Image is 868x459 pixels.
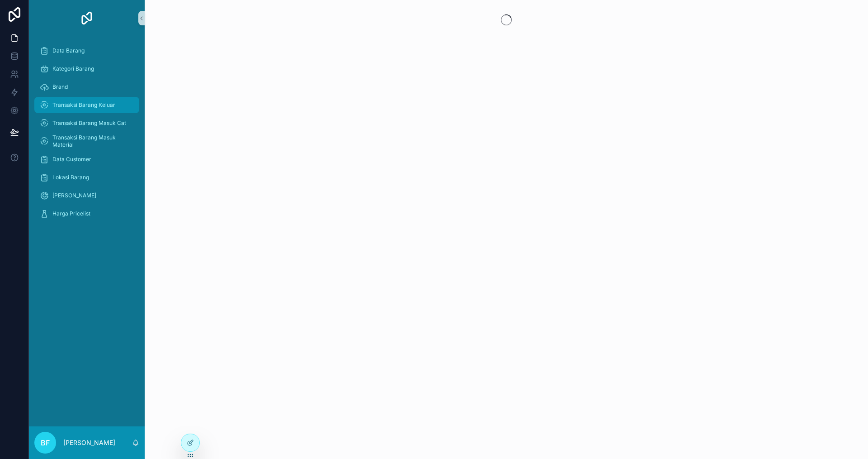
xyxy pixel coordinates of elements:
[34,206,139,222] a: Harga Pricelist
[52,120,126,127] span: Transaksi Barang Masuk Cat
[34,79,139,95] a: Brand
[52,174,89,181] span: Lokasi Barang
[63,438,115,447] p: [PERSON_NAME]
[52,47,85,54] span: Data Barang
[52,83,68,91] span: Brand
[52,210,90,217] span: Harga Pricelist
[34,43,139,59] a: Data Barang
[52,134,130,148] span: Transaksi Barang Masuk Material
[80,11,94,25] img: App logo
[34,151,139,167] a: Data Customer
[34,133,139,149] a: Transaksi Barang Masuk Material
[34,97,139,113] a: Transaksi Barang Keluar
[41,437,50,448] span: BF
[52,101,115,109] span: Transaksi Barang Keluar
[29,36,145,234] div: scrollable content
[52,192,96,199] span: [PERSON_NAME]
[34,61,139,77] a: Kategori Barang
[34,115,139,131] a: Transaksi Barang Masuk Cat
[52,156,91,163] span: Data Customer
[52,65,94,72] span: Kategori Barang
[34,187,139,204] a: [PERSON_NAME]
[34,169,139,186] a: Lokasi Barang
